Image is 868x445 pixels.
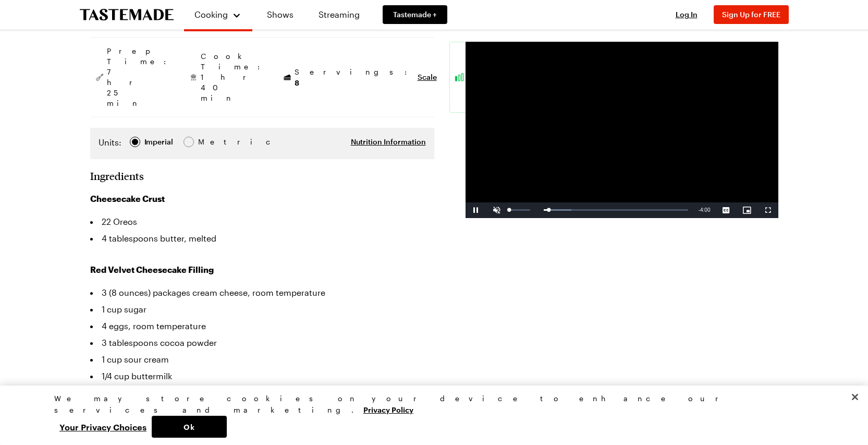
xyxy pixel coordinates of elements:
div: Progress Bar [544,209,688,211]
div: We may store cookies on your device to enhance our services and marketing. [54,393,805,416]
span: Cooking [194,9,228,19]
li: 4 eggs, room temperature [90,318,434,334]
span: Prep Time: 7 hr 25 min [107,46,172,109]
li: 1 cup sour cream [90,351,434,368]
span: Tastemade + [393,9,437,20]
li: 3 tablespoons cocoa powder [90,334,434,351]
button: Log In [666,9,707,20]
span: 8 [295,77,299,87]
button: Pause [466,202,486,218]
div: Imperial [144,136,173,148]
div: Metric [198,136,220,148]
span: Cook Time: 1 hr 40 min [201,51,265,103]
a: Tastemade + [383,5,447,24]
span: Sign Up for FREE [722,10,780,19]
button: Unmute [486,202,507,218]
button: Picture-in-Picture [737,202,757,218]
button: Captions [716,202,737,218]
span: Imperial [144,136,174,148]
li: 1 teaspoon vinegar [90,384,434,401]
div: Privacy [54,393,805,438]
span: Metric [198,136,221,148]
label: Units: [99,136,121,149]
span: Servings: [295,67,412,88]
span: Log In [676,10,698,19]
button: Fullscreen [757,202,778,218]
li: 4 tablespoons butter, melted [90,230,434,247]
span: 4:00 [700,207,710,213]
button: Close [843,386,866,408]
div: Volume Level [509,209,530,211]
li: 1 cup sugar [90,301,434,318]
button: Nutrition Information [351,137,426,147]
h3: Red Velvet Cheesecake Filling [90,263,434,276]
div: Imperial Metric [99,136,220,151]
button: Scale [418,72,437,82]
a: More information about your privacy, opens in a new tab [363,404,413,414]
li: 1/4 cup buttermilk [90,368,434,384]
h3: Cheesecake Crust [90,193,434,205]
button: Your Privacy Choices [54,416,152,438]
a: To Tastemade Home Page [80,9,174,21]
button: Cooking [194,4,242,25]
button: Ok [152,416,227,438]
span: - [699,207,700,213]
video-js: Video Player [466,42,778,218]
button: Sign Up for FREE [714,5,789,24]
li: 22 Oreos [90,213,434,230]
li: 3 (8 ounces) packages cream cheese, room temperature [90,284,434,301]
h2: Ingredients [90,170,144,182]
